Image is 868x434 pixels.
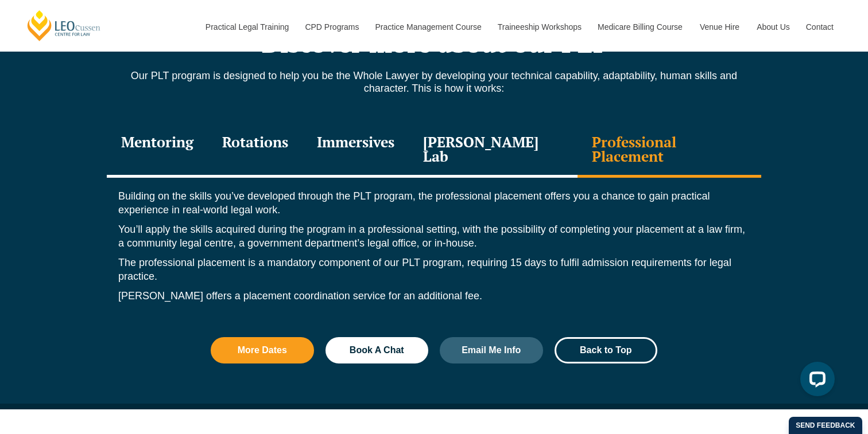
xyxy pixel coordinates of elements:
a: Contact [797,2,842,52]
a: [PERSON_NAME] Centre for Law [26,9,102,42]
div: [PERSON_NAME] Lab [409,123,578,178]
a: CPD Programs [296,2,366,52]
p: [PERSON_NAME] offers a placement coordination service for an additional fee. [118,289,750,303]
a: Practical Legal Training [197,2,297,52]
span: Back to Top [580,346,631,355]
a: Back to Top [555,337,658,363]
p: Our PLT program is designed to help you be the Whole Lawyer by developing your technical capabili... [107,69,761,95]
div: Immersives [303,123,409,178]
span: Email Me Info [462,346,521,355]
a: Practice Management Course [367,2,489,52]
h2: Discover more about our PLT [107,29,761,58]
a: Medicare Billing Course [589,2,691,52]
iframe: LiveChat chat widget [791,357,839,405]
a: Traineeship Workshops [489,2,589,52]
a: Email Me Info [440,337,543,363]
a: Book A Chat [325,337,429,363]
span: More Dates [238,346,287,355]
a: More Dates [211,337,314,363]
p: The professional placement is a mandatory component of our PLT program, requiring 15 days to fulf... [118,256,750,283]
p: You’ll apply the skills acquired during the program in a professional setting, with the possibili... [118,222,750,250]
a: Venue Hire [691,2,748,52]
div: Mentoring [107,123,208,178]
div: Rotations [208,123,303,178]
span: Book A Chat [350,346,404,355]
p: Building on the skills you’ve developed through the PLT program, the professional placement offer... [118,189,750,217]
a: About Us [748,2,797,52]
div: Professional Placement [578,123,761,178]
